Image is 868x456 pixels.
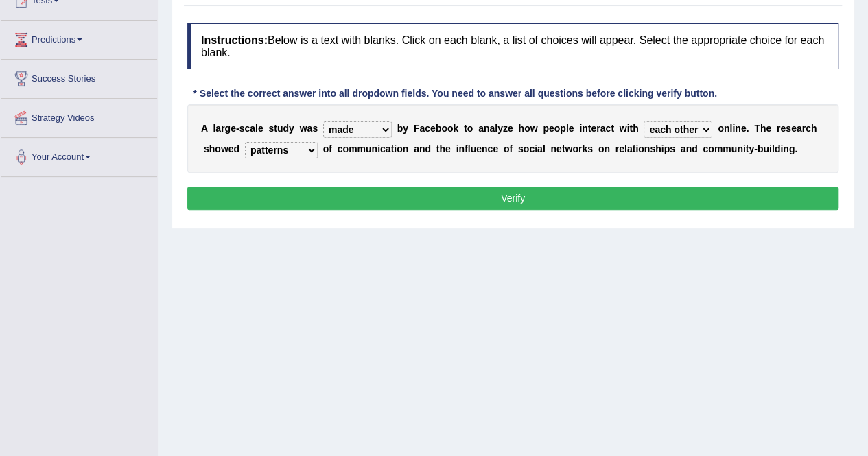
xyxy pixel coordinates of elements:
b: p [664,143,670,154]
b: c [529,143,535,154]
b: t [274,123,277,134]
a: Predictions [1,21,157,55]
b: n [644,143,650,154]
b: p [560,123,566,134]
b: c [806,123,811,134]
b: n [403,143,409,154]
b: f [509,143,513,154]
b: i [732,123,735,134]
b: g [789,143,795,154]
b: n [735,123,741,134]
b: o [598,143,605,154]
b: r [578,143,582,154]
b: f [329,143,332,154]
b: n [482,143,488,154]
b: e [445,143,451,154]
b: a [414,143,419,154]
b: o [524,143,530,154]
b: s [312,123,318,134]
b: m [357,143,365,154]
b: n [371,143,377,154]
b: n [724,123,730,134]
b: n [419,143,425,154]
b: b [436,123,442,134]
b: d [425,143,431,154]
b: o [504,143,510,154]
b: a [489,123,495,134]
b: l [213,123,215,134]
b: r [221,123,224,134]
a: Your Account [1,138,157,172]
b: w [221,143,228,154]
b: c [244,123,250,134]
b: b [397,123,403,134]
b: h [518,123,524,134]
b: i [769,143,772,154]
b: i [535,143,537,154]
b: o [342,143,349,154]
b: t [436,143,440,154]
button: Verify [187,187,838,210]
b: i [394,143,397,154]
b: n [604,143,610,154]
b: a [681,143,686,154]
b: k [453,123,458,134]
b: s [518,143,524,154]
b: t [588,123,591,134]
b: r [596,123,600,134]
b: A [201,123,208,134]
b: w [620,123,627,134]
b: d [775,143,781,154]
b: s [268,123,274,134]
b: e [780,123,786,134]
b: d [283,123,289,134]
b: n [458,143,465,154]
b: o [323,143,329,154]
h4: Below is a text with blanks. Click on each blank, a list of choices will appear. Select the appro... [187,23,838,69]
b: r [801,123,805,134]
b: d [692,143,698,154]
b: e [791,123,797,134]
b: u [277,123,283,134]
b: y [403,123,408,134]
b: e [430,123,436,134]
b: e [591,123,596,134]
b: a [419,123,425,134]
b: r [615,143,619,154]
b: e [741,123,747,134]
b: o [708,143,714,154]
b: l [772,143,775,154]
b: h [655,143,661,154]
div: * Select the correct answer into all dropdown fields. You need to answer all questions before cli... [187,86,723,101]
b: t [391,143,395,154]
b: n [737,143,743,154]
b: a [478,123,484,134]
b: e [493,143,498,154]
b: s [239,123,245,134]
b: z [503,123,508,134]
b: y [497,123,503,134]
b: u [366,143,372,154]
b: m [714,143,723,154]
b: o [718,123,724,134]
b: l [543,143,546,154]
b: o [215,143,221,154]
b: i [377,143,380,154]
b: o [397,143,403,154]
b: Instructions: [201,34,268,46]
b: n [582,123,588,134]
b: y [749,143,754,154]
b: o [467,123,473,134]
b: b [758,143,764,154]
b: t [611,123,614,134]
b: s [650,143,655,154]
b: c [487,143,493,154]
b: k [582,143,587,154]
b: y [289,123,294,134]
b: e [556,143,562,154]
b: s [204,143,209,154]
b: f [465,143,468,154]
b: p [543,123,549,134]
b: i [780,143,783,154]
b: a [600,123,606,134]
